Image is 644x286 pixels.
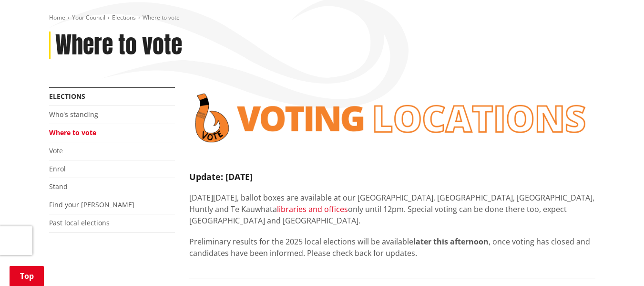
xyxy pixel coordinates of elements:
a: Elections [112,13,136,21]
span: Where to vote [143,13,180,21]
nav: breadcrumb [49,14,595,22]
strong: later this afternoon [413,236,489,247]
a: Top [10,266,44,286]
img: voting locations banner [189,87,595,148]
a: Past local elections [49,218,110,227]
h1: Where to vote [55,32,182,59]
strong: Update: [DATE] [189,171,253,182]
a: Who's standing [49,110,98,119]
a: Your Council [72,13,105,21]
p: [DATE][DATE], ballot boxes are available at our [GEOGRAPHIC_DATA], [GEOGRAPHIC_DATA], [GEOGRAPHIC... [189,192,595,226]
a: Where to vote [49,128,96,137]
a: Vote [49,146,63,155]
a: Home [49,13,65,21]
a: Enrol [49,164,66,173]
p: Preliminary results for the 2025 local elections will be available , once voting has closed and c... [189,236,595,259]
a: Find your [PERSON_NAME] [49,200,134,209]
iframe: Messenger Launcher [600,246,634,280]
a: libraries and offices [277,204,348,214]
a: Elections [49,92,85,101]
a: Stand [49,182,68,191]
